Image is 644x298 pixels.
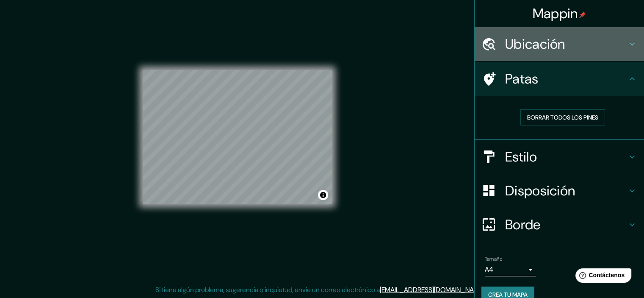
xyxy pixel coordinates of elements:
[318,190,328,200] button: Activar o desactivar atribución
[505,182,575,200] font: Disposición
[505,35,565,53] font: Ubicación
[485,263,536,276] div: A4
[520,109,605,125] button: Borrar todos los pines
[569,265,635,289] iframe: Lanzador de widgets de ayuda
[475,174,644,208] div: Disposición
[380,285,484,294] a: [EMAIL_ADDRESS][DOMAIN_NAME]
[505,148,537,166] font: Estilo
[533,5,578,22] font: Mappin
[505,216,541,234] font: Borde
[475,27,644,61] div: Ubicación
[143,70,332,204] canvas: Mapa
[485,256,502,262] font: Tamaño
[505,70,539,88] font: Patas
[527,114,598,121] font: Borrar todos los pines
[475,62,644,96] div: Patas
[579,11,586,18] img: pin-icon.png
[475,208,644,242] div: Borde
[155,285,380,294] font: Si tiene algún problema, sugerencia o inquietud, envíe un correo electrónico a
[485,265,493,274] font: A4
[475,140,644,174] div: Estilo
